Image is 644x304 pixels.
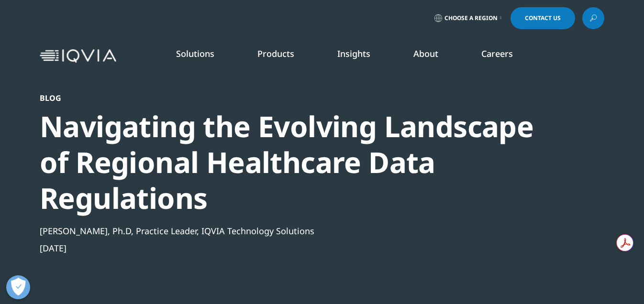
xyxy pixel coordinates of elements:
span: Choose a Region [444,14,498,22]
div: [DATE] [40,242,553,254]
a: Contact Us [511,7,575,29]
nav: Primary [120,33,604,78]
div: [PERSON_NAME], Ph.D, Practice Leader, IQVIA Technology Solutions [40,225,553,237]
a: About [413,48,438,59]
div: Navigating the Evolving Landscape of Regional Healthcare Data Regulations [40,109,553,216]
a: Careers [481,48,513,59]
div: Blog [40,93,553,103]
button: Open Preferences [6,275,30,299]
a: Insights [337,48,370,59]
img: IQVIA Healthcare Information Technology and Pharma Clinical Research Company [40,49,116,63]
span: Contact Us [525,15,561,21]
a: Products [257,48,294,59]
a: Solutions [176,48,214,59]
